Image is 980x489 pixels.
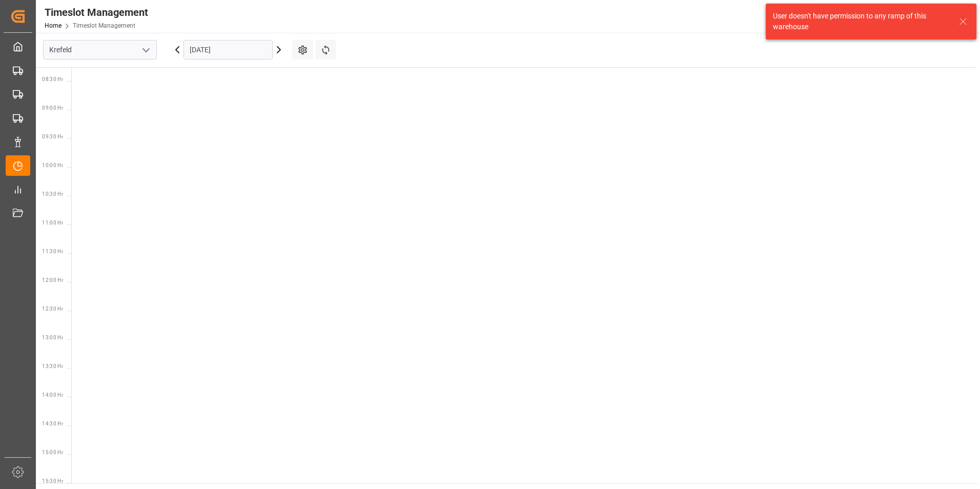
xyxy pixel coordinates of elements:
[45,22,62,29] a: Home
[42,392,63,398] span: 14:00 Hr
[42,363,63,369] span: 13:30 Hr
[42,249,63,254] span: 11:30 Hr
[183,40,273,59] input: DD.MM.YYYY
[773,11,949,32] div: User doesn't have permission to any ramp of this warehouse
[45,5,148,20] div: Timeslot Management
[42,105,63,111] span: 09:00 Hr
[42,450,63,455] span: 15:00 Hr
[42,277,63,283] span: 12:00 Hr
[42,421,63,426] span: 14:30 Hr
[138,42,153,58] button: open menu
[42,191,63,197] span: 10:30 Hr
[43,40,157,59] input: Type to search/select
[42,220,63,226] span: 11:00 Hr
[42,306,63,312] span: 12:30 Hr
[42,162,63,168] span: 10:00 Hr
[42,478,63,484] span: 15:30 Hr
[42,134,63,139] span: 09:30 Hr
[42,76,63,82] span: 08:30 Hr
[42,335,63,340] span: 13:00 Hr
